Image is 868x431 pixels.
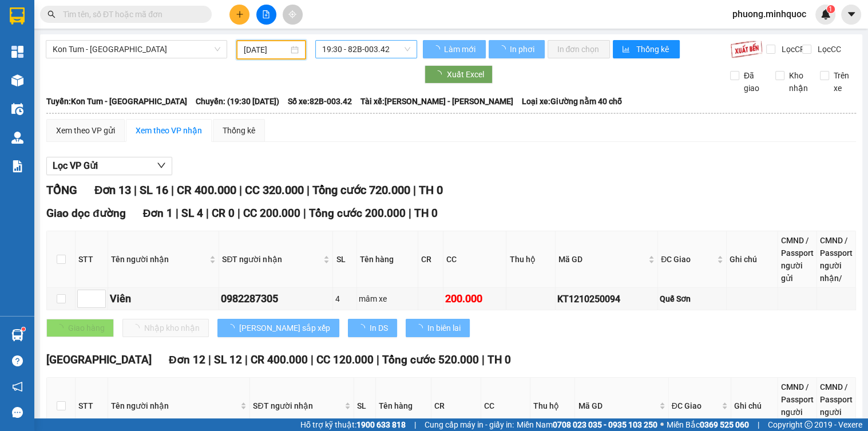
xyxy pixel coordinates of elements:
span: | [208,353,211,366]
span: | [171,183,174,197]
span: Tên người nhận [111,400,238,412]
span: | [482,353,485,366]
span: Miền Nam [517,418,657,431]
span: Miền Bắc [667,418,749,431]
button: Lọc VP Gửi [46,157,172,175]
div: mâm xe [359,292,416,305]
td: Viên [108,288,219,310]
span: TH 0 [418,183,442,197]
th: Thu hộ [506,231,556,288]
span: Mã GD [558,253,646,266]
button: plus [229,5,249,25]
button: In biên lai [406,319,470,337]
th: Tên hàng [357,231,418,288]
span: Tổng cước 520.000 [382,353,479,366]
span: In DS [370,322,388,334]
span: 1 [829,5,833,13]
span: message [12,407,23,418]
span: Lọc CC [813,43,843,56]
div: CMND / Passport người gửi [781,234,814,284]
span: Đã giao [739,69,767,94]
span: loading [432,45,442,53]
span: bar-chart [622,45,632,54]
span: | [413,183,415,197]
span: [PERSON_NAME] sắp xếp [239,322,330,334]
span: ĐC Giao [661,253,715,266]
span: plus [236,10,244,18]
span: notification [12,381,23,392]
span: Số xe: 82B-003.42 [288,95,352,108]
span: question-circle [12,355,23,366]
strong: 0708 023 035 - 0935 103 250 [553,420,657,429]
span: | [237,207,240,220]
input: Tìm tên, số ĐT hoặc mã đơn [63,8,198,21]
div: KT1210250094 [557,292,656,306]
span: CC 320.000 [244,183,303,197]
button: Làm mới [423,40,486,58]
div: CMND / Passport người nhận/ [820,234,853,284]
img: solution-icon [11,160,23,172]
span: CC 200.000 [243,207,300,220]
span: SL 4 [181,207,203,220]
button: Giao hàng [46,319,114,337]
div: Quế Sơn [660,292,724,305]
span: aim [288,10,296,18]
span: copyright [804,421,812,429]
span: Tên người nhận [111,253,207,266]
span: CC 120.000 [316,353,374,366]
strong: 0369 525 060 [700,420,749,429]
div: Viên [110,291,217,307]
span: In biên lai [427,322,461,334]
button: file-add [256,5,276,25]
div: Xem theo VP nhận [136,124,202,137]
button: [PERSON_NAME] sắp xếp [217,319,339,337]
button: In đơn chọn [548,40,610,58]
img: warehouse-icon [11,74,23,86]
span: Chuyến: (19:30 [DATE]) [196,95,279,108]
span: Tổng cước 720.000 [312,183,410,197]
span: Cung cấp máy in - giấy in: [425,418,514,431]
span: Làm mới [443,43,477,56]
span: Kho nhận [784,69,812,94]
span: Loại xe: Giường nằm 40 chỗ [522,95,622,108]
span: phuong.minhquoc [723,7,815,21]
span: ⚪️ [660,422,664,427]
span: ĐC Giao [672,400,719,412]
div: Xem theo VP gửi [56,124,115,137]
span: | [376,353,379,366]
span: SL 16 [140,183,168,197]
div: 4 [335,292,354,305]
span: Đơn 12 [169,353,205,366]
img: logo-vxr [10,7,25,25]
span: loading [227,324,239,332]
span: | [134,183,137,197]
span: [GEOGRAPHIC_DATA] [46,353,152,366]
span: In phơi [509,43,536,56]
span: | [306,183,309,197]
th: CR [418,231,443,288]
span: Hỗ trợ kỹ thuật: [300,418,406,431]
div: CMND / Passport người gửi [781,381,814,431]
th: STT [76,231,108,288]
div: CMND / Passport người nhận/ [820,381,853,431]
th: CC [443,231,506,288]
button: In phơi [489,40,545,58]
span: Thống kê [636,43,671,56]
div: Thống kê [223,124,255,137]
span: loading [415,324,427,332]
td: KT1210250094 [556,288,658,310]
th: Ghi chú [727,231,778,288]
span: | [303,207,306,220]
sup: 1 [22,327,25,331]
span: | [206,207,209,220]
span: | [176,207,179,220]
b: Tuyến: Kon Tum - [GEOGRAPHIC_DATA] [46,97,187,106]
span: TỔNG [46,183,77,197]
button: Nhập kho nhận [122,319,209,337]
span: | [409,207,411,220]
td: 0982287305 [219,288,333,310]
input: 12/10/2025 [244,44,289,56]
span: SĐT người nhận [222,253,321,266]
div: 0982287305 [221,291,331,307]
button: Xuất Excel [425,65,493,84]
